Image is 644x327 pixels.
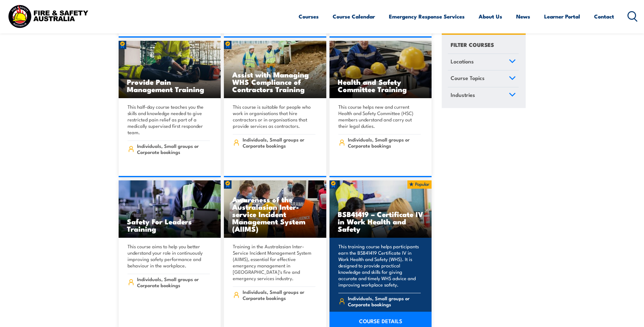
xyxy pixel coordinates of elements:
span: Individuals, Small groups or Corporate bookings [243,289,315,301]
p: This course helps new and current Health and Safety Committee (HSC) members understand and carry ... [338,104,421,129]
a: Learner Portal [544,8,580,25]
h3: Awareness of the Australasian Inter-service Incident Management System (AIIMS) [232,196,318,232]
img: Awareness of the Australasian Inter-service Incident Management System (AIIMS) [224,180,326,238]
span: Individuals, Small groups or Corporate bookings [243,136,315,149]
a: Locations [448,54,519,70]
img: Assist with Managing WHS Compliance of Contractors [224,41,326,98]
p: Training in the Australasian Inter-Service Incident Management System (AIIMS), essential for effe... [233,243,315,281]
h3: BSB41419 – Certificate IV in Work Health and Safety [338,210,424,232]
a: Emergency Response Services [389,8,465,25]
a: Courses [299,8,319,25]
h3: Assist with Managing WHS Compliance of Contractors Training [232,71,318,93]
p: This training course helps participants earn the BSB41419 Certificate IV in Work Health and Safet... [338,243,421,288]
a: Assist with Managing WHS Compliance of Contractors Training [224,41,326,98]
h3: Safety For Leaders Training [127,218,213,232]
span: Individuals, Small groups or Corporate bookings [137,143,210,155]
a: Safety For Leaders Training [119,180,221,238]
span: Locations [451,57,474,66]
span: Individuals, Small groups or Corporate bookings [137,276,210,288]
span: Course Topics [451,74,485,83]
h3: Provide Pain Management Training [127,78,213,93]
a: Course Topics [448,71,519,87]
span: Individuals, Small groups or Corporate bookings [348,295,421,307]
a: News [516,8,530,25]
a: About Us [479,8,502,25]
p: This half-day course teaches you the skills and knowledge needed to give restricted pain relief a... [128,104,210,135]
img: Safety For Leaders [119,180,221,238]
img: Provide Pain Management Training [119,41,221,98]
span: Industries [451,91,475,99]
h3: Health and Safety Committee Training [338,78,424,93]
h4: FILTER COURSES [451,40,494,49]
img: BSB41419 – Certificate IV in Work Health and Safety [329,180,432,238]
p: This course is suitable for people who work in organisations that hire contractors or in organisa... [233,104,315,129]
p: This course aims to help you better understand your role in continuously improving safety perform... [128,243,210,269]
a: Contact [594,8,614,25]
a: Course Calendar [333,8,375,25]
a: Industries [448,87,519,104]
img: Health and Safety Committee Training [329,41,432,98]
span: Individuals, Small groups or Corporate bookings [348,136,421,149]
